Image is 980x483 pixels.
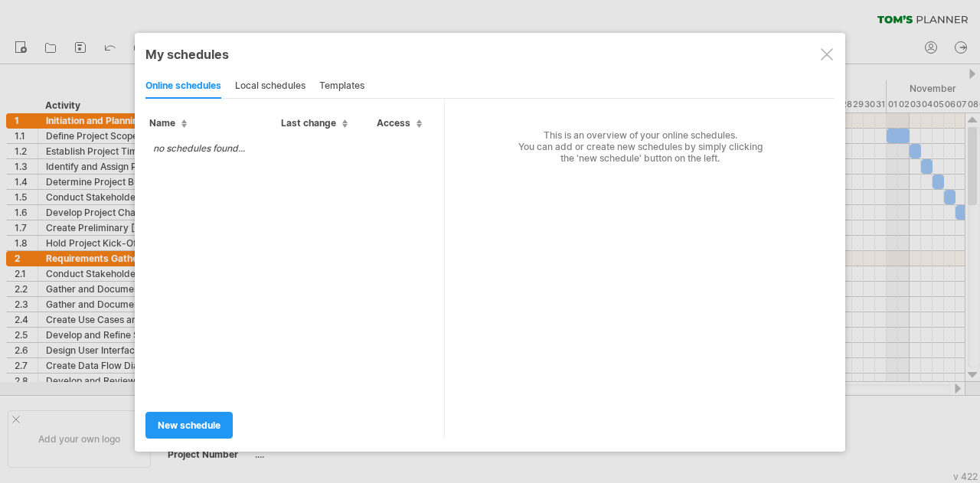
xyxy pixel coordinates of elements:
[145,47,835,62] div: My schedules
[145,74,221,99] div: online schedules
[149,117,187,129] span: Name
[158,419,220,431] span: new schedule
[319,74,364,99] div: templates
[377,117,422,129] span: Access
[445,99,825,164] div: This is an overview of your online schedules. You can add or create new schedules by simply click...
[145,135,253,162] td: no schedules found...
[145,412,233,439] a: new schedule
[281,117,348,129] span: Last change
[235,74,305,99] div: local schedules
